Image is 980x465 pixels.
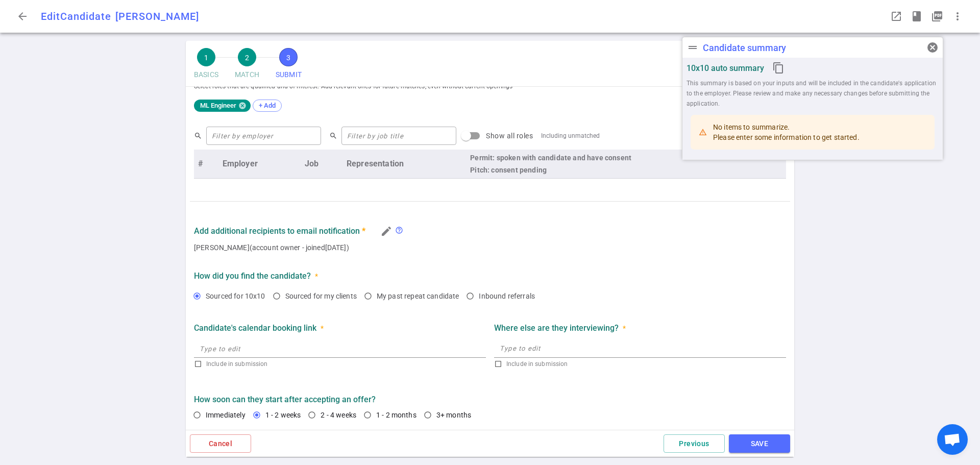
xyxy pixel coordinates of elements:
[206,411,246,419] span: Immediately
[190,45,223,86] button: 1BASICS
[196,102,240,109] span: ML Engineer
[285,292,357,300] span: Sourced for my clients
[470,152,782,176] div: Permit: spoken with candidate and have consent Pitch: consent pending
[664,434,725,453] button: Previous
[494,323,619,333] strong: Where else are they interviewing?
[541,132,600,139] div: Including unmatched
[329,132,337,140] span: search
[190,434,251,453] button: Cancel
[395,226,407,236] div: If you want additional recruiters to also receive candidate updates via email, click on the penci...
[194,226,365,236] strong: Add additional recipients to email notification
[341,128,456,144] input: Filter by job title
[931,10,943,22] i: picture_as_pdf
[197,48,215,66] span: 1
[194,323,316,333] strong: Candidate's calendar booking link
[342,150,466,179] th: Representation
[194,340,486,357] input: Type to edit
[729,434,790,453] button: SAVE
[41,10,111,22] span: Edit Candidate
[380,225,393,237] i: edit
[235,66,259,83] span: MATCH
[218,150,301,179] th: Employer
[911,10,923,22] span: book
[194,66,218,83] span: BASICS
[272,45,306,86] button: 3SUBMIT
[506,360,568,368] span: Include in submission
[436,411,471,419] span: 3+ months
[194,242,786,253] span: [PERSON_NAME] (account owner - joined [DATE] )
[255,102,279,109] span: + Add
[115,10,199,22] span: [PERSON_NAME]
[486,132,533,140] span: Show all roles
[194,150,218,179] th: #
[231,45,263,86] button: 2MATCH
[206,292,265,300] span: Sourced for 10x10
[265,411,301,419] span: 1 - 2 weeks
[927,6,947,27] button: Open PDF in a popup
[376,411,416,419] span: 1 - 2 months
[206,360,267,368] span: Include in submission
[276,66,302,83] span: SUBMIT
[301,150,342,179] th: Job
[12,6,33,27] button: Go back
[906,6,927,27] button: Open resume highlights in a popup
[238,48,256,66] span: 2
[890,10,902,22] span: launch
[194,395,786,404] label: How soon can they start after accepting an offer?
[378,223,395,240] button: Edit Candidate Recruiter Contacts
[206,128,321,144] input: Filter by employer
[951,10,964,22] span: more_vert
[886,6,906,27] button: Open LinkedIn as a popup
[16,10,29,22] span: arrow_back
[194,271,311,281] strong: How did you find the candidate?
[279,48,298,66] span: 3
[479,292,535,300] span: Inbound referrals
[937,424,968,455] a: Open chat
[395,226,403,234] span: help_outline
[194,132,202,140] span: search
[321,411,356,419] span: 2 - 4 weeks
[377,292,459,300] span: My past repeat candidate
